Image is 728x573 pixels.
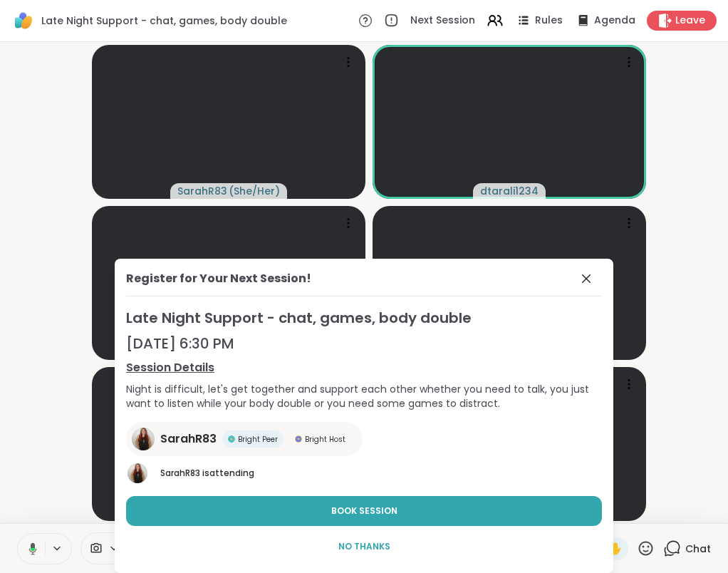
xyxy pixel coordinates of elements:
span: Late Night Support - chat, games, body double [41,14,287,28]
span: Book Session [331,505,397,517]
span: Next Session [410,14,475,28]
span: ( She/Her ) [229,184,280,198]
a: Session Details [126,359,602,376]
img: Bright Peer [228,435,235,443]
span: Chat [685,542,711,556]
span: Late Night Support - chat, games, body double [126,308,602,328]
span: Leave [675,14,705,28]
p: is attending [160,467,602,480]
img: Bright Host [295,435,302,443]
button: Book Session [126,496,602,526]
a: SarahR83SarahR83Bright PeerBright PeerBright HostBright Host [126,422,363,456]
img: SarahR83 [128,463,147,483]
div: Register for Your Next Session! [126,270,311,287]
span: Bright Peer [238,434,278,445]
span: Bright Host [305,434,345,445]
div: Night is difficult, let's get together and support each other whether you need to talk, you just ... [126,382,602,411]
span: dtarali1234 [480,184,539,198]
div: [DATE] 6:30 PM [126,334,602,353]
span: Rules [535,14,563,28]
img: ShareWell Logomark [11,9,36,33]
span: ✋ [608,540,623,557]
span: Agenda [594,14,635,28]
span: SarahR83 [160,467,200,479]
img: SarahR83 [132,428,155,450]
span: SarahR83 [160,430,217,448]
span: SarahR83 [177,184,227,198]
